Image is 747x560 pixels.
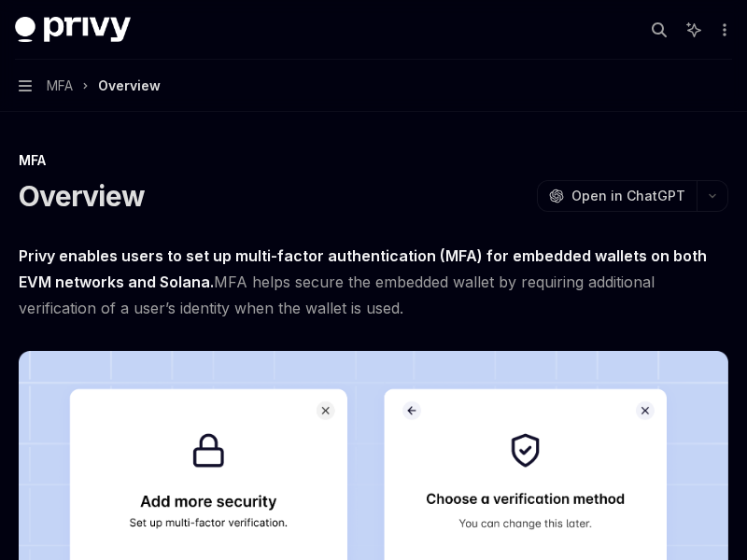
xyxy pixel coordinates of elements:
[19,179,145,213] h1: Overview
[98,75,161,97] div: Overview
[713,17,732,43] button: More actions
[19,246,707,291] strong: Privy enables users to set up multi-factor authentication (MFA) for embedded wallets on both EVM ...
[19,151,728,170] div: MFA
[571,187,685,205] span: Open in ChatGPT
[47,75,73,97] span: MFA
[537,180,697,212] button: Open in ChatGPT
[19,243,728,321] span: MFA helps secure the embedded wallet by requiring additional verification of a user’s identity wh...
[15,17,131,43] img: dark logo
